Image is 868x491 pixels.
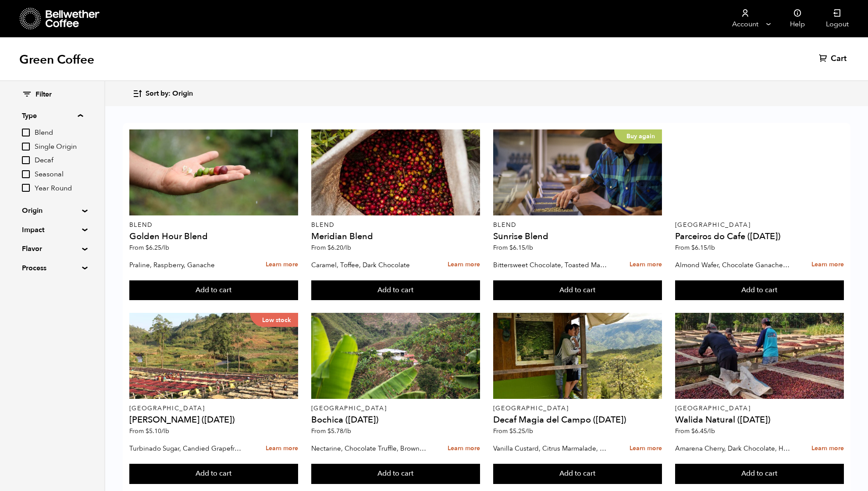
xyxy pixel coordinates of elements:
[493,405,662,412] p: [GEOGRAPHIC_DATA]
[448,255,480,274] a: Learn more
[327,244,331,252] span: $
[509,244,513,252] span: $
[811,255,844,274] a: Learn more
[311,442,426,455] p: Nectarine, Chocolate Truffle, Brown Sugar
[129,244,169,252] span: From
[343,244,351,252] span: /lb
[525,244,533,252] span: /lb
[129,280,299,301] button: Add to cart
[129,313,299,399] a: Low stock
[311,280,480,301] button: Add to cart
[327,427,351,435] bdi: 5.78
[493,464,662,484] button: Add to cart
[266,439,298,458] a: Learn more
[22,111,83,121] summary: Type
[509,244,533,252] bdi: 6.15
[146,244,149,252] span: $
[311,416,480,424] h4: Bochica ([DATE])
[691,244,715,252] bdi: 6.15
[35,128,83,138] span: Blend
[22,205,82,216] summary: Origin
[493,222,662,228] p: Blend
[630,439,662,458] a: Learn more
[675,442,790,455] p: Amarena Cherry, Dark Chocolate, Hibiscus
[343,427,351,435] span: /lb
[614,129,662,143] p: Buy again
[811,439,844,458] a: Learn more
[250,313,298,327] p: Low stock
[707,244,715,252] span: /lb
[525,427,533,435] span: /lb
[129,416,299,424] h4: [PERSON_NAME] ([DATE])
[22,244,82,254] summary: Flavor
[675,405,844,412] p: [GEOGRAPHIC_DATA]
[22,184,30,192] input: Year Round
[311,464,480,484] button: Add to cart
[311,258,426,272] p: Caramel, Toffee, Dark Chocolate
[146,244,169,252] bdi: 6.25
[22,170,30,178] input: Seasonal
[35,142,83,152] span: Single Origin
[493,416,662,424] h4: Decaf Magia del Campo ([DATE])
[35,184,83,194] span: Year Round
[493,232,662,241] h4: Sunrise Blend
[691,427,715,435] bdi: 6.45
[493,258,608,272] p: Bittersweet Chocolate, Toasted Marshmallow, Candied Orange, Praline
[266,255,298,274] a: Learn more
[675,464,844,484] button: Add to cart
[19,52,94,68] h1: Green Coffee
[146,89,193,99] span: Sort by: Origin
[675,232,844,241] h4: Parceiros do Cafe ([DATE])
[129,427,169,435] span: From
[493,280,662,301] button: Add to cart
[493,427,533,435] span: From
[493,244,533,252] span: From
[675,244,715,252] span: From
[311,222,480,228] p: Blend
[493,129,662,215] a: Buy again
[509,427,533,435] bdi: 5.25
[630,255,662,274] a: Learn more
[129,258,244,272] p: Praline, Raspberry, Ganache
[311,427,351,435] span: From
[129,442,244,455] p: Turbinado Sugar, Candied Grapefruit, Spiced Plum
[129,222,299,228] p: Blend
[675,222,844,228] p: [GEOGRAPHIC_DATA]
[831,54,847,64] span: Cart
[311,232,480,241] h4: Meridian Blend
[22,143,30,151] input: Single Origin
[22,225,82,235] summary: Impact
[675,427,715,435] span: From
[327,427,331,435] span: $
[161,244,169,252] span: /lb
[448,439,480,458] a: Learn more
[35,170,83,179] span: Seasonal
[675,416,844,424] h4: Walida Natural ([DATE])
[311,405,480,412] p: [GEOGRAPHIC_DATA]
[129,405,299,412] p: [GEOGRAPHIC_DATA]
[327,244,351,252] bdi: 6.20
[22,263,82,273] summary: Process
[675,280,844,301] button: Add to cart
[22,156,30,164] input: Decaf
[129,232,299,241] h4: Golden Hour Blend
[35,156,83,165] span: Decaf
[707,427,715,435] span: /lb
[129,464,299,484] button: Add to cart
[493,442,608,455] p: Vanilla Custard, Citrus Marmalade, Caramel
[691,427,695,435] span: $
[675,258,790,272] p: Almond Wafer, Chocolate Ganache, Bing Cherry
[691,244,695,252] span: $
[819,54,849,64] a: Cart
[146,427,169,435] bdi: 5.10
[161,427,169,435] span: /lb
[311,244,351,252] span: From
[22,129,30,136] input: Blend
[36,90,52,100] span: Filter
[509,427,513,435] span: $
[146,427,149,435] span: $
[132,83,193,104] button: Sort by: Origin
